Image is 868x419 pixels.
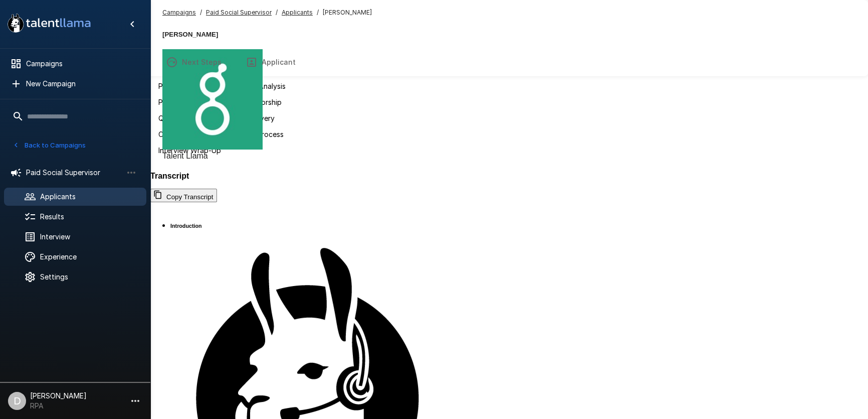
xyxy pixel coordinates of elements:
[317,8,319,18] span: /
[150,111,868,125] div: Quality Assurance in Team Delivery
[162,152,208,160] span: Talent Llama
[206,9,272,16] u: Paid Social Supervisor
[162,9,196,16] u: Campaigns
[162,49,263,150] img: greenhouse_logo.jpeg
[200,8,202,18] span: /
[150,127,868,142] div: Collaborative Media Planning Process
[150,189,217,202] button: Copy transcript
[276,8,278,18] span: /
[234,48,308,76] button: Applicant
[150,79,868,93] div: Platform Optimization & Data Analysis
[150,172,189,180] b: Transcript
[158,82,286,90] span: Platform Optimization & Data Analysis
[158,130,284,138] span: Collaborative Media Planning Process
[162,31,218,38] b: [PERSON_NAME]
[154,48,234,76] button: Next Steps
[150,95,868,109] div: Performance Feedback & Mentorship
[158,146,221,155] span: Interview Wrap-Up
[150,144,868,158] div: Interview Wrap-Up
[323,8,372,18] span: [PERSON_NAME]
[282,9,313,16] u: Applicants
[158,98,282,106] span: Performance Feedback & Mentorship
[162,49,263,161] div: View profile in Greenhouse
[170,223,202,229] h6: Introduction
[158,114,275,122] span: Quality Assurance in Team Delivery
